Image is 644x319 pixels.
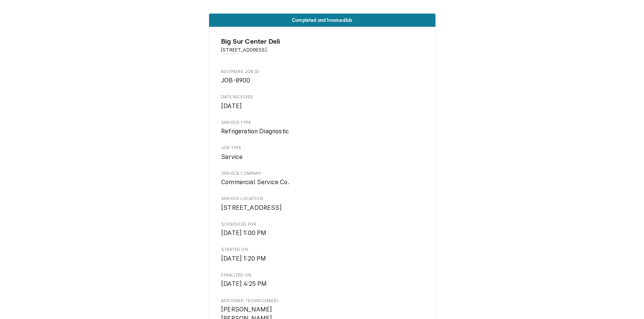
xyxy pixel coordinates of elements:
[221,102,423,111] span: Date Received
[221,204,282,211] span: [STREET_ADDRESS]
[221,221,423,238] div: Scheduled For
[221,145,423,151] span: Job Type
[221,128,289,135] span: Refrigeration Diagnostic
[221,153,423,162] span: Job Type
[221,229,266,237] span: [DATE] 1:00 PM
[221,203,423,212] span: Service Location
[221,247,423,253] span: Started On
[221,247,423,263] div: Started On
[221,272,423,288] div: Finalized On
[221,279,423,288] span: Finalized On
[221,102,242,110] span: [DATE]
[221,272,423,278] span: Finalized On
[221,255,266,262] span: [DATE] 1:20 PM
[221,221,423,227] span: Scheduled For
[221,120,423,126] span: Service Type
[292,18,352,23] span: Completed and Invoiced Job
[221,229,423,238] span: Scheduled For
[221,179,289,186] span: Commercial Service Co.
[209,14,435,27] div: Status
[221,127,423,136] span: Service Type
[221,37,423,47] span: Name
[221,171,423,177] span: Service Company
[221,171,423,187] div: Service Company
[221,76,423,85] span: Roopairs Job ID
[221,280,267,287] span: [DATE] 4:25 PM
[221,69,423,75] span: Roopairs Job ID
[221,254,423,263] span: Started On
[221,37,423,60] div: Client Information
[221,178,423,187] span: Service Company
[221,94,423,110] div: Date Received
[221,145,423,161] div: Job Type
[221,306,272,313] span: [PERSON_NAME]
[221,196,423,212] div: Service Location
[221,77,250,84] span: JOB-8900
[221,69,423,85] div: Roopairs Job ID
[221,94,423,100] span: Date Received
[221,298,423,304] span: Assigned Technician(s)
[221,120,423,136] div: Service Type
[221,196,423,202] span: Service Location
[221,47,423,53] span: Address
[221,153,243,160] span: Service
